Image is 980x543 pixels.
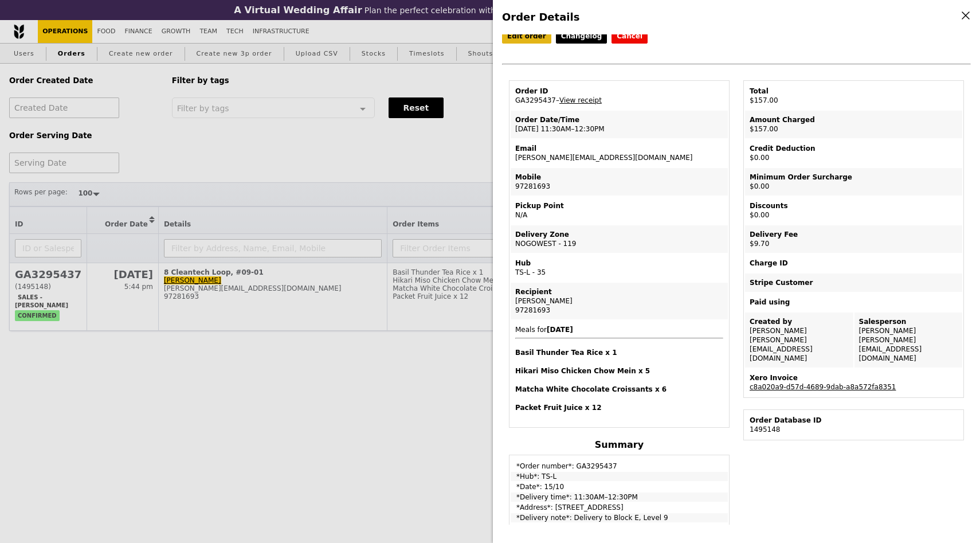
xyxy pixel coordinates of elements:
[509,439,730,450] h4: Summary
[515,287,723,296] div: Recipient
[515,348,723,357] h4: Basil Thunder Tea Rice x 1
[750,144,958,153] div: Credit Deduction
[511,456,728,471] td: *Order number*: GA3295437
[515,326,723,412] span: Meals for
[511,503,728,512] td: *Address*: [STREET_ADDRESS]
[511,482,728,491] td: *Date*: 15/10
[515,306,723,315] div: 97281693
[511,254,728,282] td: TS-L - 35
[511,513,728,522] td: *Delivery note*: Delivery to Block E, Level 9
[745,312,853,368] td: [PERSON_NAME] [PERSON_NAME][EMAIL_ADDRESS][DOMAIN_NAME]
[750,278,958,287] div: Stripe Customer
[611,29,648,44] button: Cancel
[511,111,728,138] td: [DATE] 11:30AM–12:30PM
[745,225,962,253] td: $9.70
[750,115,958,124] div: Amount Charged
[745,168,962,196] td: $0.00
[750,416,958,425] div: Order Database ID
[556,96,559,104] span: –
[859,317,958,326] div: Salesperson
[511,139,728,167] td: [PERSON_NAME][EMAIL_ADDRESS][DOMAIN_NAME]
[515,366,723,376] h4: Hikari Miso Chicken Chow Mein x 5
[511,472,728,481] td: *Hub*: TS-L
[547,326,573,334] b: [DATE]
[559,96,602,104] a: View receipt
[515,296,723,306] div: [PERSON_NAME]
[854,312,963,368] td: [PERSON_NAME] [PERSON_NAME][EMAIL_ADDRESS][DOMAIN_NAME]
[511,225,728,253] td: NOGOWEST - 119
[511,524,728,533] td: *Contactless Delivery*:
[511,197,728,224] td: N/A
[515,173,723,182] div: Mobile
[750,317,849,326] div: Created by
[750,298,958,307] div: Paid using
[745,82,962,110] td: $157.00
[750,230,958,239] div: Delivery Fee
[515,403,723,412] h4: Packet Fruit Juice x 12
[750,383,896,391] a: c8a020a9-d57d-4689-9dab-a8a572fa8351
[502,29,551,44] a: Edit order
[515,87,723,96] div: Order ID
[515,259,723,268] div: Hub
[745,139,962,167] td: $0.00
[515,144,723,153] div: Email
[750,373,958,382] div: Xero Invoice
[511,82,728,110] td: GA3295437
[750,87,958,96] div: Total
[502,11,579,23] span: Order Details
[745,411,962,439] td: 1495148
[750,259,958,268] div: Charge ID
[750,201,958,210] div: Discounts
[511,493,728,502] td: *Delivery time*: 11:30AM–12:30PM
[750,173,958,182] div: Minimum Order Surcharge
[511,168,728,196] td: 97281693
[515,201,723,210] div: Pickup Point
[515,115,723,124] div: Order Date/Time
[745,197,962,224] td: $0.00
[556,29,607,44] a: Changelog
[745,111,962,138] td: $157.00
[515,230,723,239] div: Delivery Zone
[515,385,723,394] h4: Matcha White Chocolate Croissants x 6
